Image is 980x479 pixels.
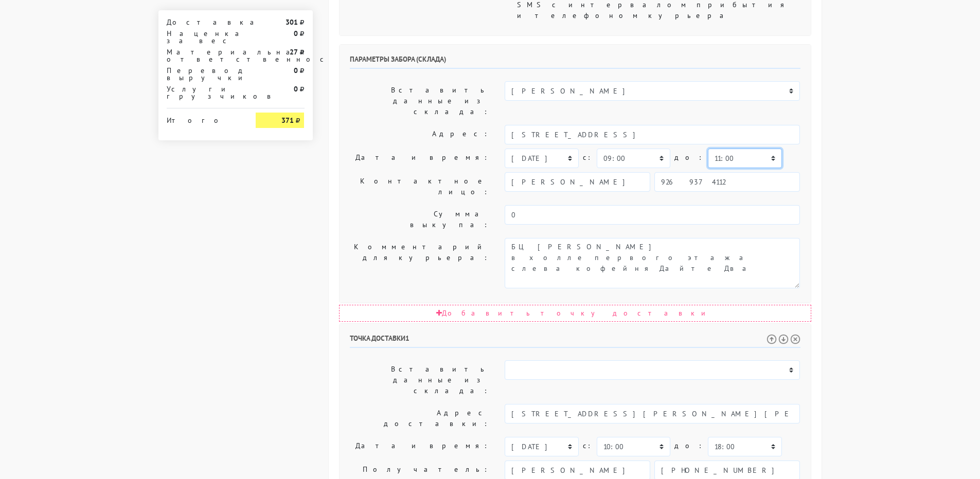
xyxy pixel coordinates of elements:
strong: 0 [294,84,298,94]
h6: Точка доставки [350,334,800,348]
span: 1 [405,334,409,343]
div: Наценка за вес [159,30,248,44]
strong: 0 [294,29,298,38]
label: Дата и время: [342,149,497,168]
label: c: [583,437,593,455]
label: Комментарий для курьера: [342,238,497,288]
h6: Параметры забора (склада) [350,55,800,69]
div: Услуги грузчиков [159,85,248,100]
div: Материальная ответственность [159,48,248,63]
label: до: [674,437,704,455]
label: Дата и время: [342,437,497,456]
label: Адрес: [342,125,497,144]
strong: 27 [290,47,298,57]
label: до: [674,149,704,167]
input: Имя [505,172,650,192]
label: Вставить данные из склада: [342,81,497,121]
div: Доставка [159,19,248,26]
div: Перевод выручки [159,67,248,81]
div: Итого [167,113,241,124]
label: Сумма выкупа: [342,205,497,234]
strong: 371 [281,116,294,125]
strong: 0 [294,66,298,75]
textarea: Заход со стороны Верейская 29 стр 139 [505,238,800,288]
label: Адрес доставки: [342,404,497,433]
label: c: [583,149,593,167]
input: Телефон [654,172,800,192]
strong: 301 [286,17,298,27]
label: Вставить данные из склада: [342,360,497,400]
div: Добавить точку доставки [339,305,811,322]
label: Контактное лицо: [342,172,497,201]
